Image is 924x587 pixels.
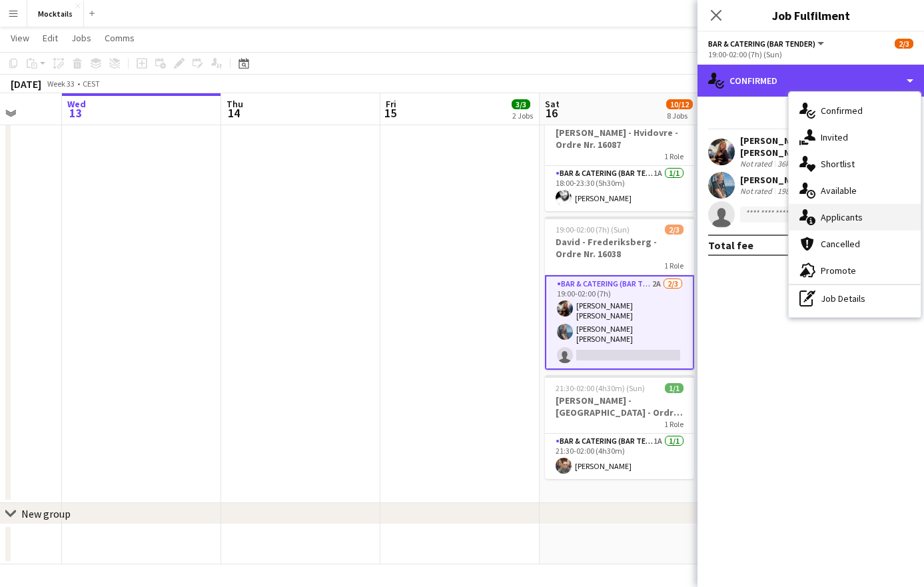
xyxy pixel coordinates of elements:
div: 19:00-02:00 (7h) (Sun) [708,49,913,59]
span: Bar & Catering (Bar Tender) [708,39,815,49]
span: 10/12 [666,99,693,109]
app-card-role: Bar & Catering (Bar Tender)1A1/121:30-02:00 (4h30m)[PERSON_NAME] [545,434,694,479]
span: Jobs [71,32,91,44]
a: Jobs [66,29,97,47]
div: Available [789,177,921,204]
app-card-role: Bar & Catering (Bar Tender)2A2/319:00-02:00 (7h)[PERSON_NAME] [PERSON_NAME] [PERSON_NAME][PERSON_... [545,275,694,370]
button: Bar & Catering (Bar Tender) [708,39,826,49]
span: 14 [225,105,243,121]
span: Sat [545,98,560,110]
div: Not rated [740,186,775,197]
a: Edit [37,29,63,47]
span: 1 Role [664,261,684,271]
div: Confirmed [789,97,921,124]
span: 15 [384,105,396,121]
a: View [5,29,35,47]
span: Fri [386,98,396,110]
div: Total fee [708,239,753,252]
h3: [PERSON_NAME] - [GEOGRAPHIC_DATA] - Ordre Nr. 16155 [545,394,694,418]
div: [PERSON_NAME] [PERSON_NAME] [740,174,883,186]
span: 2/3 [665,225,684,235]
span: 1/1 [665,383,684,393]
span: 19:00-02:00 (7h) (Sun) [556,225,630,235]
div: Shortlist [789,151,921,177]
div: [PERSON_NAME] [PERSON_NAME] [PERSON_NAME] [740,135,892,159]
span: Thu [227,98,243,110]
div: [DATE] [11,77,41,91]
h3: David - Frederiksberg - Ordre Nr. 16038 [545,236,694,260]
div: 8 Jobs [667,111,692,121]
div: 2 Jobs [512,111,533,121]
a: Comms [99,29,140,47]
app-card-role: Bar & Catering (Bar Tender)1A1/118:00-23:30 (5h30m)[PERSON_NAME] [545,166,694,211]
div: Applicants [789,204,921,231]
div: 198.8km [775,186,809,197]
div: Not rated [740,159,775,169]
div: CEST [83,79,100,89]
span: Week 33 [44,79,77,89]
app-job-card: 19:00-02:00 (7h) (Sun)2/3David - Frederiksberg - Ordre Nr. 160381 RoleBar & Catering (Bar Tender)... [545,217,694,370]
div: Job Details [789,285,921,312]
span: 16 [543,105,560,121]
span: Comms [105,32,135,44]
div: New group [21,507,71,520]
span: View [11,32,29,44]
app-job-card: 18:00-23:30 (5h30m)1/1[PERSON_NAME] - Hvidovre - Ordre Nr. 160871 RoleBar & Catering (Bar Tender)... [545,107,694,211]
div: Promote [789,257,921,284]
span: 1 Role [664,419,684,429]
span: 1 Role [664,151,684,161]
span: 21:30-02:00 (4h30m) (Sun) [556,383,645,393]
span: Wed [67,98,86,110]
span: 13 [65,105,86,121]
div: Invited [789,124,921,151]
h3: Job Fulfilment [697,7,924,24]
div: 36km [775,159,799,169]
app-job-card: 21:30-02:00 (4h30m) (Sun)1/1[PERSON_NAME] - [GEOGRAPHIC_DATA] - Ordre Nr. 161551 RoleBar & Cateri... [545,375,694,479]
span: Edit [43,32,58,44]
span: 2/3 [895,39,913,49]
div: Cancelled [789,231,921,257]
div: Confirmed [697,65,924,97]
span: 3/3 [512,99,530,109]
h3: [PERSON_NAME] - Hvidovre - Ordre Nr. 16087 [545,127,694,151]
button: Mocktails [27,1,84,27]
